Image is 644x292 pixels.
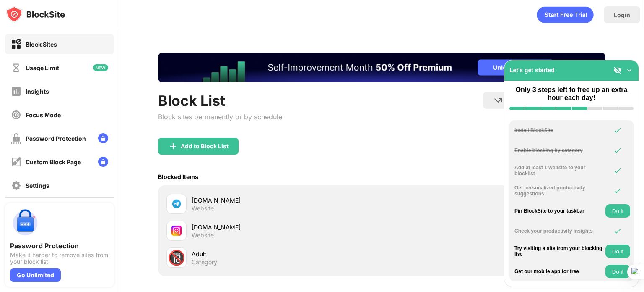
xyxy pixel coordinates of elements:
div: Try visiting a site from your blocking list [514,245,603,258]
div: Block Sites [26,41,57,48]
div: Get personalized productivity suggestions [514,185,603,197]
img: password-protection-off.svg [11,133,21,144]
div: animation [537,6,594,23]
div: Custom Block Page [26,158,81,166]
div: Go Unlimited [10,268,61,282]
div: Add at least 1 website to your blocklist [514,165,603,177]
button: Do it [605,245,630,258]
img: favicons [171,199,182,209]
img: settings-off.svg [11,180,21,191]
img: favicons [171,226,182,236]
div: Focus Mode [26,111,61,118]
img: customize-block-page-off.svg [11,157,21,167]
img: omni-check.svg [613,227,622,235]
div: Login [614,11,630,18]
div: Password Protection [10,242,109,250]
div: Check your productivity insights [514,228,603,234]
img: omni-setup-toggle.svg [625,66,634,74]
img: logo-blocksite.svg [6,6,65,23]
div: Add to Block List [181,143,229,150]
div: Enable blocking by category [514,147,603,153]
div: Category [192,258,217,266]
div: Install BlockSite [514,127,603,133]
div: Block sites permanently or by schedule [158,113,282,121]
div: Password Protection [26,135,86,142]
div: Only 3 steps left to free up an extra hour each day! [509,86,634,102]
img: omni-check.svg [613,166,622,175]
div: [DOMAIN_NAME] [192,223,382,231]
div: Let's get started [509,67,555,74]
img: time-usage-off.svg [11,63,21,73]
img: focus-off.svg [11,110,21,120]
img: lock-menu.svg [98,157,108,167]
img: insights-off.svg [11,86,21,97]
img: push-password-protection.svg [10,208,40,238]
img: eye-not-visible.svg [613,66,622,74]
img: omni-check.svg [613,126,622,134]
div: Adult [192,250,382,258]
img: omni-check.svg [613,146,622,155]
img: lock-menu.svg [98,133,108,143]
img: block-on.svg [11,39,21,50]
img: omni-check.svg [613,187,622,195]
button: Do it [605,265,630,278]
div: [DOMAIN_NAME] [192,196,382,205]
div: Get our mobile app for free [514,268,603,274]
div: Block List [158,92,282,109]
iframe: Banner [158,53,605,82]
button: Do it [605,204,630,218]
div: Insights [26,88,49,95]
div: 🔞 [168,249,185,266]
div: Website [192,231,214,239]
div: Website [192,205,214,212]
div: Settings [26,182,49,189]
div: Blocked Items [158,173,198,180]
div: Pin BlockSite to your taskbar [514,208,603,214]
div: Usage Limit [26,64,59,71]
img: new-icon.svg [93,64,108,71]
div: Make it harder to remove sites from your block list [10,252,109,265]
